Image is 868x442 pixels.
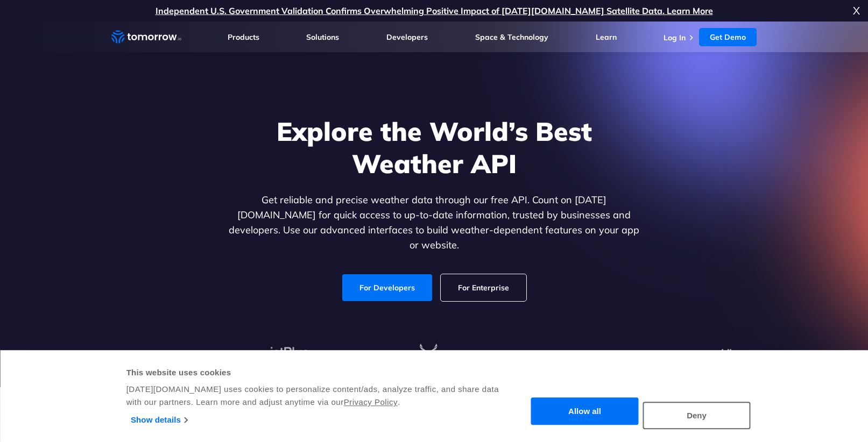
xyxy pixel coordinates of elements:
[475,32,548,42] a: Space & Technology
[342,274,432,301] a: For Developers
[344,397,398,407] a: Privacy Policy
[441,274,526,301] a: For Enterprise
[306,32,339,42] a: Solutions
[111,29,181,45] a: Home link
[386,32,428,42] a: Developers
[531,398,639,425] button: Allow all
[227,115,642,180] h1: Explore the World’s Best Weather API
[156,5,713,16] a: Independent U.S. Government Validation Confirms Overwhelming Positive Impact of [DATE][DOMAIN_NAM...
[596,32,617,42] a: Learn
[126,366,500,379] div: This website uses cookies
[699,28,757,46] a: Get Demo
[643,402,751,429] button: Deny
[227,193,642,253] p: Get reliable and precise weather data through our free API. Count on [DATE][DOMAIN_NAME] for quic...
[228,32,259,42] a: Products
[664,33,686,42] a: Log In
[131,412,187,428] a: Show details
[126,383,500,409] div: [DATE][DOMAIN_NAME] uses cookies to personalize content/ads, analyze traffic, and share data with...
